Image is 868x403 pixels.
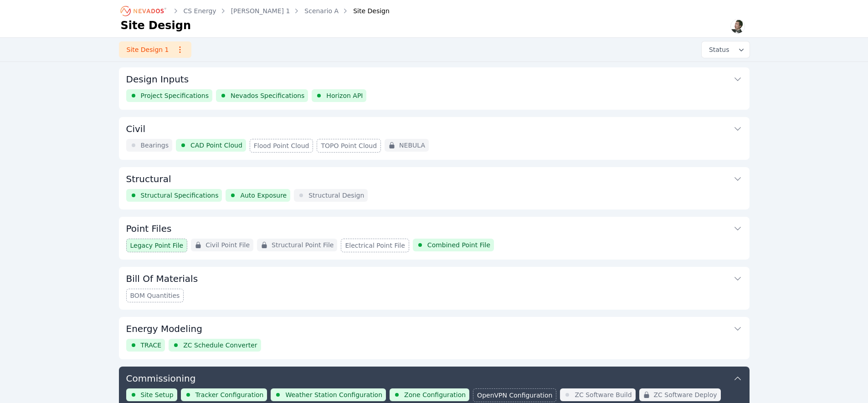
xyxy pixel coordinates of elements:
[477,391,552,400] span: OpenVPN Configuration
[231,91,304,100] span: Nevados Specifications
[119,167,750,209] div: StructuralStructural SpecificationsAuto ExposureStructural Design
[184,6,216,15] a: CS Energy
[126,367,742,388] button: Commissioning
[121,18,191,33] h1: Site Design
[340,6,390,15] div: Site Design
[126,167,742,189] button: Structural
[141,341,162,350] span: TRACE
[126,173,171,185] h3: Structural
[205,240,250,250] span: Civil Point File
[195,390,264,399] span: Tracker Configuration
[141,141,169,150] span: Bearings
[345,241,405,250] span: Electrical Point File
[119,41,191,58] a: Site Design 1
[285,390,382,399] span: Weather Station Configuration
[190,141,242,150] span: CAD Point Cloud
[126,272,198,285] h3: Bill Of Materials
[126,267,742,289] button: Bill Of Materials
[119,67,750,110] div: Design InputsProject SpecificationsNevados SpecificationsHorizon API
[126,67,742,89] button: Design Inputs
[126,122,145,135] h3: Civil
[326,91,363,100] span: Horizon API
[654,390,717,399] span: ZC Software Deploy
[126,222,172,235] h3: Point Files
[427,240,490,250] span: Combined Point File
[404,390,466,399] span: Zone Configuration
[141,191,219,200] span: Structural Specifications
[730,19,745,34] img: Alex Kushner
[231,6,290,15] a: [PERSON_NAME] 1
[130,291,180,300] span: BOM Quantities
[119,117,750,160] div: CivilBearingsCAD Point CloudFlood Point CloudTOPO Point CloudNEBULA
[130,241,184,250] span: Legacy Point File
[126,317,742,339] button: Energy Modeling
[119,317,750,359] div: Energy ModelingTRACEZC Schedule Converter
[575,390,632,399] span: ZC Software Build
[702,41,750,58] button: Status
[121,4,390,18] nav: Breadcrumb
[126,73,189,86] h3: Design Inputs
[141,390,174,399] span: Site Setup
[119,267,750,310] div: Bill Of MaterialsBOM Quantities
[399,141,425,150] span: NEBULA
[126,322,202,335] h3: Energy Modeling
[119,217,750,260] div: Point FilesLegacy Point FileCivil Point FileStructural Point FileElectrical Point FileCombined Po...
[321,141,377,150] span: TOPO Point Cloud
[304,6,339,15] a: Scenario A
[126,117,742,139] button: Civil
[272,240,334,250] span: Structural Point File
[254,141,309,150] span: Flood Point Cloud
[141,91,209,100] span: Project Specifications
[126,372,196,385] h3: Commissioning
[705,45,729,54] span: Status
[240,191,287,200] span: Auto Exposure
[308,191,364,200] span: Structural Design
[183,341,257,350] span: ZC Schedule Converter
[126,217,742,239] button: Point Files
